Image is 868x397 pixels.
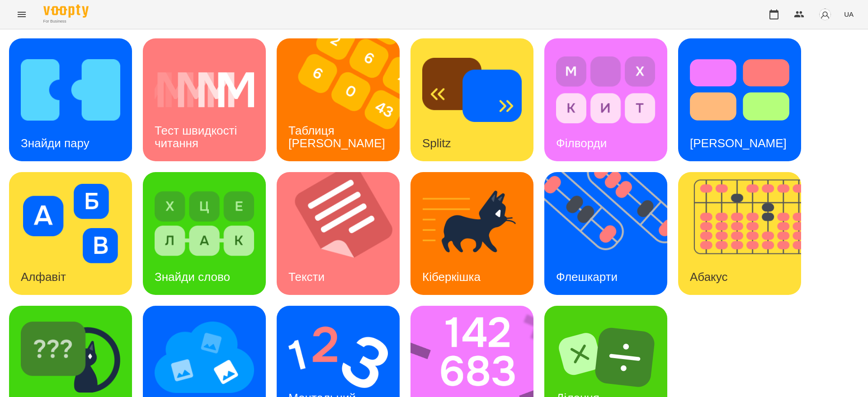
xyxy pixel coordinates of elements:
[544,172,679,295] img: Флешкарти
[678,38,801,161] a: Тест Струпа[PERSON_NAME]
[556,50,656,130] img: Філворди
[840,6,857,23] button: UA
[277,172,411,295] img: Тексти
[277,38,411,161] img: Таблиця Шульте
[544,38,667,161] a: ФілвордиФілворди
[288,124,385,149] h3: Таблиця [PERSON_NAME]
[21,50,120,130] img: Знайди пару
[556,136,607,150] h3: Філворди
[155,124,240,149] h3: Тест швидкості читання
[9,172,132,295] a: АлфавітАлфавіт
[21,318,120,397] img: Знайди Кіберкішку
[155,270,230,284] h3: Знайди слово
[21,184,120,263] img: Алфавіт
[43,5,89,18] img: Voopty Logo
[9,38,132,161] a: Знайди паруЗнайди пару
[410,38,533,161] a: SplitzSplitz
[21,270,66,284] h3: Алфавіт
[422,184,522,263] img: Кіберкішка
[155,318,254,397] img: Мнемотехніка
[277,38,400,161] a: Таблиця ШультеТаблиця [PERSON_NAME]
[155,184,254,263] img: Знайди слово
[544,172,667,295] a: ФлешкартиФлешкарти
[678,172,801,295] a: АбакусАбакус
[143,172,266,295] a: Знайди словоЗнайди слово
[556,270,618,284] h3: Флешкарти
[422,50,522,130] img: Splitz
[422,270,481,284] h3: Кіберкішка
[43,19,89,24] span: For Business
[556,318,656,397] img: Ділення множення
[288,318,388,397] img: Ментальний рахунок
[690,270,727,284] h3: Абакус
[690,50,789,130] img: Тест Струпа
[690,136,787,150] h3: [PERSON_NAME]
[844,9,854,19] span: UA
[422,136,451,150] h3: Splitz
[819,8,831,21] img: avatar_s.png
[288,270,325,284] h3: Тексти
[410,172,533,295] a: КіберкішкаКіберкішка
[11,4,33,25] button: Menu
[678,172,812,295] img: Абакус
[277,172,400,295] a: ТекстиТексти
[21,136,90,150] h3: Знайди пару
[155,50,254,130] img: Тест швидкості читання
[143,38,266,161] a: Тест швидкості читанняТест швидкості читання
